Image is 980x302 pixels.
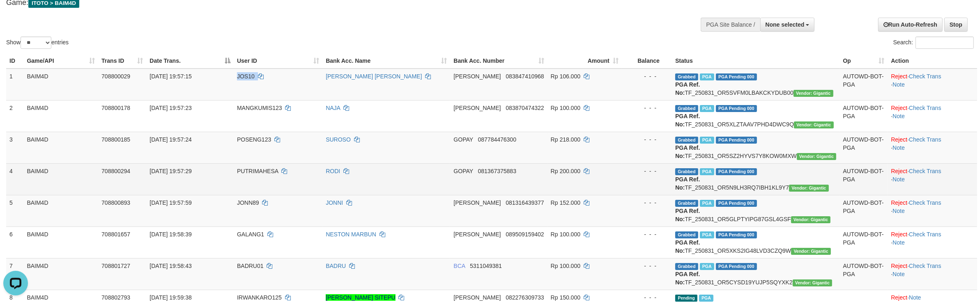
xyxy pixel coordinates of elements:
[893,81,905,88] a: Note
[150,263,191,269] span: [DATE] 19:58:43
[551,105,580,111] span: Rp 100.000
[150,73,191,80] span: [DATE] 19:57:15
[791,216,831,223] span: Vendor URL: https://order5.1velocity.biz
[891,294,907,301] a: Reject
[506,294,544,301] span: Copy 082276309733 to clipboard
[625,72,669,80] div: - - -
[453,263,465,269] span: BCA
[150,199,191,206] span: [DATE] 19:57:59
[506,73,544,80] span: Copy 083847410968 to clipboard
[716,137,757,144] span: PGA Pending
[6,163,23,195] td: 4
[675,239,700,254] b: PGA Ref. No:
[909,73,941,80] a: Check Trans
[237,294,282,301] span: IRWANKARO125
[326,294,396,301] a: [PERSON_NAME] SITEPU
[23,163,98,195] td: BAIM4D
[3,3,28,28] button: Open LiveChat chat widget
[506,231,544,238] span: Copy 089509159402 to clipboard
[6,258,23,290] td: 7
[675,263,698,270] span: Grabbed
[6,132,23,163] td: 3
[551,231,580,238] span: Rp 100.000
[23,69,98,101] td: BAIM4D
[478,136,516,143] span: Copy 087784476300 to clipboard
[150,294,191,301] span: [DATE] 19:59:38
[675,231,698,238] span: Grabbed
[891,136,907,143] a: Reject
[101,263,130,269] span: 708801727
[6,100,23,132] td: 2
[840,163,888,195] td: AUTOWD-BOT-PGA
[909,263,941,269] a: Check Trans
[146,53,234,69] th: Date Trans.: activate to sort column descending
[150,105,191,111] span: [DATE] 19:57:23
[6,37,69,49] label: Show entries
[716,231,757,238] span: PGA Pending
[21,37,51,49] select: Showentries
[700,263,714,270] span: Marked by aeofenny
[888,163,977,195] td: · ·
[672,53,840,69] th: Status
[789,185,829,192] span: Vendor URL: https://order5.1velocity.biz
[909,199,941,206] a: Check Trans
[672,69,840,101] td: TF_250831_OR5SVFM0LBAKCKYDUB00
[700,105,714,112] span: Marked by aeosmey
[237,105,282,111] span: MANGKUMIS123
[716,105,757,112] span: PGA Pending
[675,113,700,128] b: PGA Ref. No:
[675,137,698,144] span: Grabbed
[675,73,698,80] span: Grabbed
[470,263,502,269] span: Copy 5311049381 to clipboard
[672,100,840,132] td: TF_250831_OR5XLZTAAV7PHD4DWC9Q
[326,231,376,238] a: NESTON MARBUN
[909,136,941,143] a: Check Trans
[701,18,760,32] div: PGA Site Balance /
[237,73,255,80] span: JOS10
[625,104,669,112] div: - - -
[101,136,130,143] span: 708800185
[6,53,23,69] th: ID
[893,37,974,49] label: Search:
[944,18,968,32] a: Stop
[326,73,422,80] a: [PERSON_NAME] [PERSON_NAME]
[237,231,264,238] span: GALANG1
[840,195,888,226] td: AUTOWD-BOT-PGA
[891,263,907,269] a: Reject
[675,144,700,159] b: PGA Ref. No:
[891,199,907,206] a: Reject
[893,144,905,151] a: Note
[716,73,757,80] span: PGA Pending
[797,153,837,160] span: Vendor URL: https://order5.1velocity.biz
[916,37,974,49] input: Search:
[888,100,977,132] td: · ·
[551,263,580,269] span: Rp 100.000
[672,195,840,226] td: TF_250831_OR5GLPTYIPG87GSL4GSF
[891,168,907,174] a: Reject
[893,271,905,277] a: Note
[625,262,669,270] div: - - -
[101,231,130,238] span: 708801657
[672,258,840,290] td: TF_250831_OR5CYSD19YUJP5SQYXK2
[675,271,700,286] b: PGA Ref. No:
[551,168,580,174] span: Rp 200.000
[622,53,672,69] th: Balance
[840,69,888,101] td: AUTOWD-BOT-PGA
[453,168,473,174] span: GOPAY
[453,294,501,301] span: [PERSON_NAME]
[551,294,580,301] span: Rp 150.000
[793,279,833,286] span: Vendor URL: https://order5.1velocity.biz
[150,136,191,143] span: [DATE] 19:57:24
[23,226,98,258] td: BAIM4D
[891,105,907,111] a: Reject
[625,135,669,144] div: - - -
[716,263,757,270] span: PGA Pending
[700,200,714,207] span: Marked by aeosmey
[699,295,713,302] span: Marked by aeosmey
[237,168,278,174] span: PUTRIMAHESA
[237,136,271,143] span: POSENG123
[322,53,450,69] th: Bank Acc. Name: activate to sort column ascending
[909,294,921,301] a: Note
[700,137,714,144] span: Marked by aeofenny
[150,168,191,174] span: [DATE] 19:57:29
